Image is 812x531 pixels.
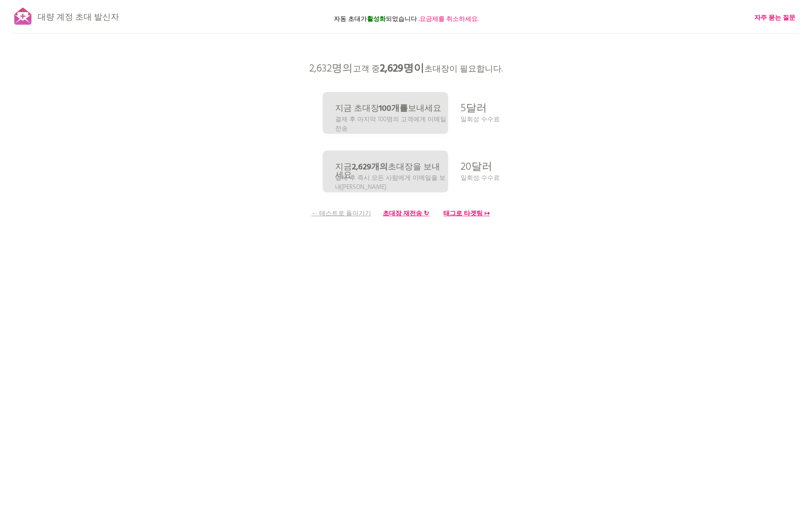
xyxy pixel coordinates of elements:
font: ← 테스트로 돌아가기 [311,209,371,219]
font: 20달러 [461,159,492,176]
font: 2,632명의 [309,61,353,77]
font: 고객 중 [353,63,380,76]
font: 대량 계정 초대 발신자 [38,11,119,24]
font: 결제 후 마지막 100명의 고객에게 이메일 전송 [335,115,446,134]
font: 되었습니다 . [386,14,420,24]
font: 결제 후 즉시 모든 사람에게 이메일을 보내[PERSON_NAME] [335,173,445,192]
font: 보내세요 [408,102,441,115]
font: 100개를 [379,102,408,115]
font: 5달러 [461,100,487,117]
font: 일회성 수수료 [461,173,500,183]
font: 태그로 타겟팅 ↦ [443,209,490,219]
font: 지금 초대장 [335,102,379,115]
font: 초대장 재전송 ↻ [383,209,429,219]
font: 2,629개의 [352,161,388,174]
font: 초대장이 필요합니다. [424,63,503,76]
a: 지금2,629개의초대장을 보내세요 결제 후 즉시 모든 사람에게 이메일을 보내[PERSON_NAME] [323,151,448,192]
font: 일회성 수수료 [461,115,500,125]
font: 지금 [335,161,352,174]
font: 2,629명이 [380,61,424,77]
font: 자동 초대가 [334,14,367,24]
font: 초대장을 보내세요 [335,161,440,182]
a: 자주 묻는 질문 [754,13,795,23]
font: 활성화 [367,14,386,24]
font: 요금제를 취소하세요. [420,14,479,24]
a: 지금 초대장100개를보내세요 결제 후 마지막 100명의 고객에게 이메일 전송 [323,92,448,134]
font: 자주 묻는 질문 [754,13,795,23]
